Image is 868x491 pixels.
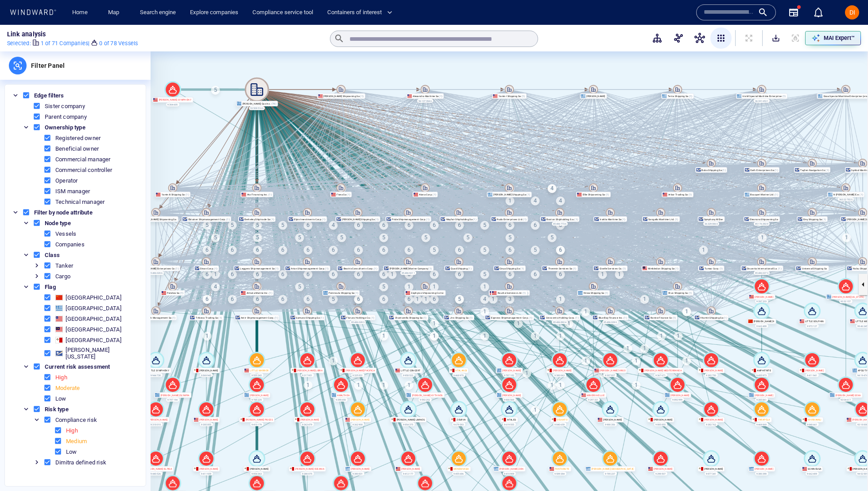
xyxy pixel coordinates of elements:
[546,368,573,374] div: [PERSON_NAME]
[249,5,317,20] button: Compliance service tool
[480,245,489,254] div: 5
[736,94,787,99] div: Iris M Special Maritime Enterprise
[623,344,632,353] div: 1
[421,234,430,242] div: 5
[234,315,279,320] div: Astir Shipmanagement Corp.
[66,337,121,343] div: [GEOGRAPHIC_DATA]
[480,221,489,230] div: 5
[155,192,190,198] div: Yamin Iii Shipping Sa
[806,324,819,327] div: 9972127
[455,270,464,279] div: 6
[455,295,464,304] div: 5
[233,265,280,271] div: Leggero Shipmanagement Sa
[290,315,325,320] div: Samurai Shipping Sa
[751,368,773,374] div: AMPHITRITE
[657,332,666,341] div: 1
[55,145,99,152] div: Beneficial owner
[445,265,473,271] div: Quad Shipping
[480,283,489,292] div: 1
[324,5,400,20] button: Containers of interest
[826,294,866,300] div: [PERSON_NAME] [US_STATE]
[354,295,363,304] div: 6
[329,270,337,279] div: 6
[66,347,138,360] div: [PERSON_NAME][US_STATE]
[682,356,691,365] div: 1
[43,252,62,258] span: Class
[747,319,776,324] div: [PERSON_NAME] 9
[136,5,179,20] button: Search engine
[253,295,262,304] div: 6
[7,39,31,47] p: Selected :
[492,94,526,99] div: Yamin I Shipping Sa
[490,216,528,222] div: Rudo Enterprises Ltd.
[33,416,41,424] button: Toggle
[379,221,388,230] div: 6
[240,290,274,296] div: Armata Marine Inc.
[66,294,121,301] div: [GEOGRAPHIC_DATA]
[322,290,360,296] div: Peninsula Shipping Sa
[55,316,63,322] div: Liberia
[55,337,63,343] div: Malta
[842,234,851,242] div: 1
[253,234,262,242] div: 5
[329,245,337,254] div: 6
[354,245,363,254] div: 6
[657,307,666,316] div: 1
[421,295,430,304] div: 1
[505,184,514,193] div: 4
[45,113,87,120] div: Parent company
[55,188,90,195] div: ISM manager
[440,216,478,222] div: Mayfair Shipholding Sa
[413,192,438,198] div: Alana Corp.
[253,245,262,254] div: 6
[203,221,212,230] div: 5
[186,5,242,20] button: Explore companies
[505,295,514,304] div: 3
[330,192,352,198] div: Fivea Sa
[379,234,388,242] div: 5
[556,245,565,254] div: 6
[55,262,73,269] div: Tanker
[480,332,489,341] div: 1
[22,362,30,370] button: Toggle
[542,265,578,271] div: Thenmin Services Sa
[55,305,63,312] div: Greece
[662,290,694,296] div: Otus Shipping Sa
[43,124,88,131] span: Ownership type
[404,221,413,230] div: 6
[430,221,438,230] div: 6
[402,373,415,377] div: 9958523
[641,265,680,271] div: Wimbledon Shipping Sa
[484,315,534,320] div: Express Shipmanagement Corp.
[55,241,85,248] div: Companies
[552,222,568,226] div: 854867736
[593,265,628,271] div: Giselle Services Co.
[238,216,275,222] div: Berkeley Shiptrade Sa
[404,283,413,292] div: 1
[250,373,263,377] div: 9555242
[406,94,444,99] div: Alexandra Maritime Sa
[488,295,497,304] div: 1
[592,315,628,320] div: Blue Bay Finance Inc.
[547,234,556,242] div: 5
[291,368,325,374] div: [PERSON_NAME] LIBRA
[189,315,223,320] div: Tribeca Trading Sa
[564,320,573,328] div: 1
[203,245,212,254] div: 6
[152,97,193,103] div: [PERSON_NAME] SYMPHONY
[577,290,610,296] div: Ninox Shipping Sa
[404,295,413,304] div: 6
[813,7,824,18] div: Notification center
[33,458,41,466] button: Toggle
[531,332,539,341] div: 1
[593,216,627,222] div: Iraklia Maritime Sa
[149,373,163,377] div: 9944730
[744,192,780,198] div: Bouquet Marine Ltd.
[211,270,220,279] div: 1
[228,270,237,279] div: 6
[849,9,855,16] span: DI
[32,209,95,216] span: Filter by node attribute
[66,326,121,333] div: [GEOGRAPHIC_DATA]
[531,270,539,279] div: 6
